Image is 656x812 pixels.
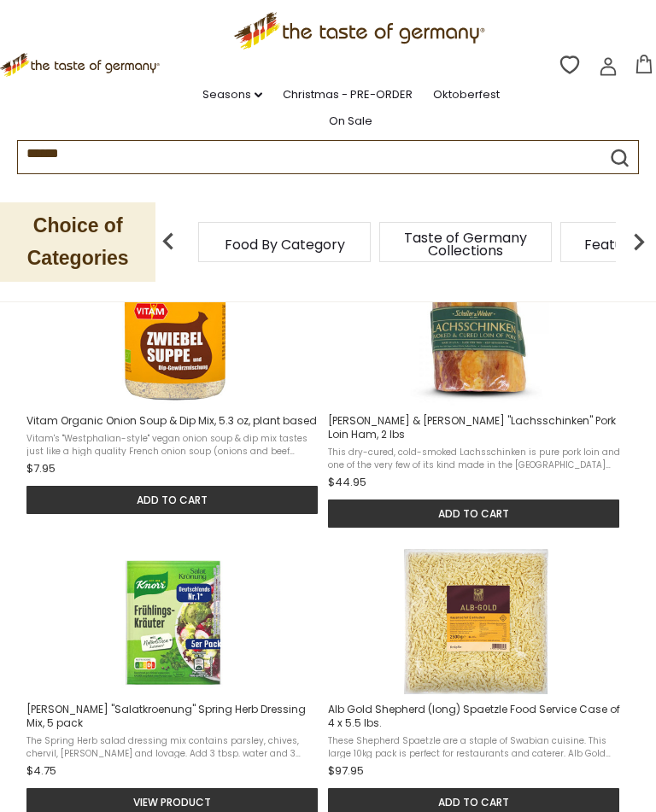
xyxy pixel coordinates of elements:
a: Schaller & Weber [328,260,625,528]
span: [PERSON_NAME] & [PERSON_NAME] "Lachsschinken" Pork Loin Ham, 2 lbs [328,414,621,441]
span: This dry-cured, cold-smoked Lachsschinken is pure pork loin and one of the very few of its kind m... [328,446,621,470]
span: Vitam Organic Onion Soup & Dip Mix, 5.3 oz, plant based [26,414,319,428]
a: Oktoberfest [433,85,500,104]
span: $4.75 [26,762,56,780]
span: $44.95 [328,474,366,491]
span: The Spring Herb salad dressing mix contains parsley, chives, chervil, [PERSON_NAME] and lovage. A... [26,734,319,758]
a: Food By Category [225,238,345,251]
button: Add to cart [26,486,318,514]
a: Christmas - PRE-ORDER [283,85,413,104]
img: Knorr Sprint Herb Dressing Mix [102,549,248,694]
a: Seasons [202,85,262,104]
span: Vitam's "Westphalian-style" vegan onion soup & dip mix tastes just like a high quality French oni... [26,432,319,456]
button: Add to cart [328,499,619,528]
span: These Shepherd Spaetzle are a staple of Swabian cuisine. This large 10kg pack is perfect for rest... [328,734,621,758]
a: On Sale [329,112,372,131]
img: next arrow [622,225,656,259]
a: Taste of Germany Collections [397,231,534,257]
span: $7.95 [26,460,56,477]
span: Alb Gold Shepherd (long) Spaetzle Food Service Case of 4 x 5.5 lbs. [328,703,621,730]
img: previous arrow [151,225,185,259]
img: Vitam Organic Onion Soup & Dip Mix, 5.3 oz, plant based [102,260,248,406]
a: Vitam Organic Onion Soup & Dip Mix, 5.3 oz, plant based [26,260,324,514]
span: [PERSON_NAME] "Salatkroenung" Spring Herb Dressing Mix, 5 pack [26,703,319,730]
span: $97.95 [328,762,364,780]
